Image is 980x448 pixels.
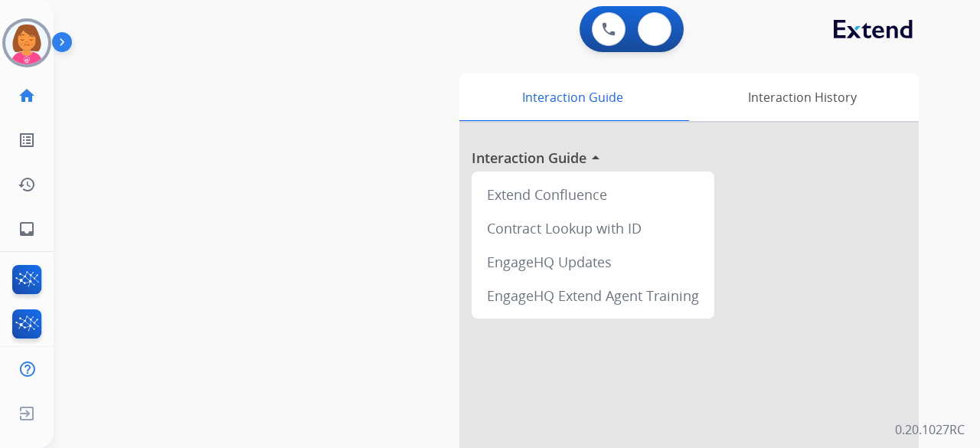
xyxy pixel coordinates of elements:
mat-icon: list_alt [18,131,36,149]
mat-icon: home [18,87,36,105]
div: Contract Lookup with ID [478,211,708,245]
div: Interaction Guide [459,74,685,121]
img: avatar [5,21,48,64]
mat-icon: history [18,175,36,194]
p: 0.20.1027RC [895,420,965,439]
div: Extend Confluence [478,178,708,211]
div: EngageHQ Extend Agent Training [478,279,708,312]
div: Interaction History [685,74,919,121]
mat-icon: inbox [18,220,36,238]
div: EngageHQ Updates [478,245,708,279]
